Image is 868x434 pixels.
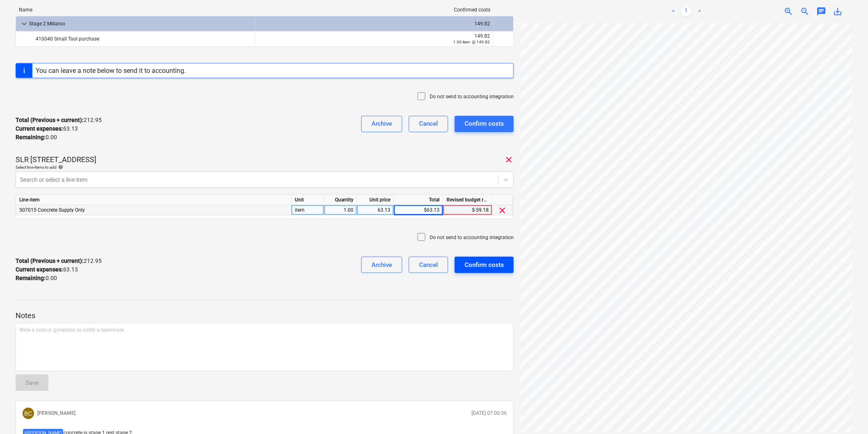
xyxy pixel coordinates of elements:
strong: Total (Previous + current) : [16,258,84,264]
div: Quantity [324,195,357,205]
span: clear [504,155,514,165]
div: Name [16,7,255,13]
strong: Remaining : [16,275,46,281]
p: SLR [STREET_ADDRESS] [16,155,96,165]
button: Confirm costs [455,116,514,132]
iframe: Chat Widget [827,395,868,434]
button: Archive [361,257,402,273]
p: [DATE] 07:00:56 [472,410,507,417]
span: 507015 Concrete Supply Only [19,207,85,213]
div: Archive [371,118,392,129]
div: Stage 2 Millaroo [29,17,251,30]
div: Revised budget remaining [443,195,492,205]
span: zoom_in [784,7,793,16]
div: You can leave a note below to send it to accounting. [36,67,186,75]
div: 63.13 [360,205,390,215]
div: Confirm costs [465,118,504,129]
div: Confirmed costs [255,7,494,13]
span: save_alt [833,7,843,16]
span: BC [24,410,32,417]
div: Billy Campbell [23,408,34,419]
p: Do not send to accounting integration [430,93,514,100]
button: Cancel [409,116,448,132]
div: Cancel [419,260,438,270]
div: Unit price [357,195,394,205]
p: 63.13 [16,124,78,133]
p: 212.95 [16,116,102,124]
strong: Current expenses : [16,266,63,273]
button: Confirm costs [455,257,514,273]
div: Archive [371,260,392,270]
div: Select line-items to add [16,165,514,170]
span: clear [498,206,508,215]
a: Previous page [668,7,678,16]
a: Page 1 is your current page [681,7,691,16]
div: Total [394,195,443,205]
div: 149.82 [258,33,490,39]
p: Notes [16,311,514,321]
span: keyboard_arrow_down [19,19,29,29]
strong: Current expenses : [16,125,63,132]
strong: Remaining : [16,134,46,140]
button: Archive [361,116,402,132]
small: 1.00 item @ 149.82 [453,40,490,44]
div: Line-item [16,195,292,205]
p: 0.00 [16,274,57,283]
div: 410040 Small Tool purchase [36,32,251,45]
p: Do not send to accounting integration [430,234,514,241]
strong: Total (Previous + current) : [16,117,84,123]
p: 0.00 [16,133,57,142]
a: Next page [695,7,704,16]
p: [PERSON_NAME] [37,410,75,417]
span: chat [816,7,826,16]
div: 1.00 [328,205,353,215]
div: Unit [292,195,324,205]
div: item [292,205,324,215]
span: help [57,165,63,170]
div: $63.13 [394,205,443,215]
button: Cancel [409,257,448,273]
div: $-59.18 [443,205,492,215]
div: Cancel [419,118,438,129]
span: zoom_out [800,7,810,16]
div: Confirm costs [465,260,504,270]
div: 149.82 [258,17,490,30]
p: 212.95 [16,257,102,265]
p: 63.13 [16,265,78,274]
